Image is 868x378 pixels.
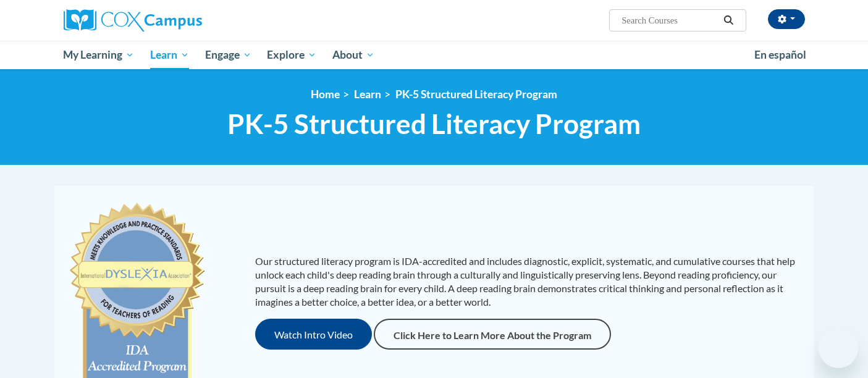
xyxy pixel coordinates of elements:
a: My Learning [56,41,143,69]
iframe: Button to launch messaging window [819,329,858,368]
span: Explore [267,48,316,62]
span: About [332,48,374,62]
a: Explore [259,41,324,69]
img: Cox Campus [64,9,202,31]
a: Engage [197,41,259,69]
div: Main menu [45,41,824,69]
span: En español [754,48,806,61]
span: My Learning [63,48,134,62]
a: PK-5 Structured Literacy Program [395,88,557,101]
a: Home [311,88,340,101]
a: Learn [142,41,197,69]
span: Engage [205,48,251,62]
a: Click Here to Learn More About the Program [374,319,611,350]
button: Watch Intro Video [255,319,372,350]
a: Learn [354,88,381,101]
span: Learn [150,48,189,62]
button: Account Settings [768,9,805,29]
a: En español [746,42,814,68]
button: Search [719,13,738,28]
a: Cox Campus [64,9,298,31]
a: About [324,41,382,69]
p: Our structured literacy program is IDA-accredited and includes diagnostic, explicit, systematic, ... [255,254,802,309]
input: Search Courses [620,13,719,28]
span: PK-5 Structured Literacy Program [227,107,641,140]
